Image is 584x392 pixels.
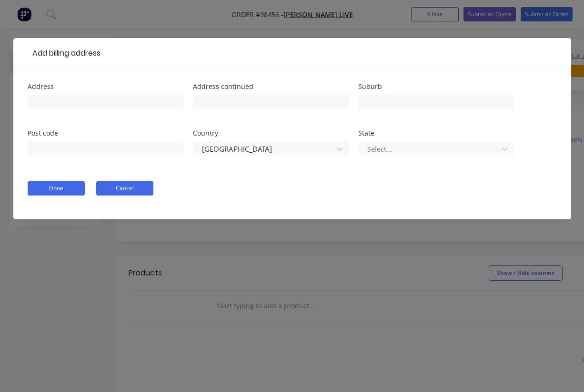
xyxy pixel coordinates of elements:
[28,130,183,137] div: Post code
[28,48,101,59] div: Add billing address
[193,83,349,90] div: Address continued
[193,130,349,137] div: Country
[28,181,85,196] button: Done
[358,83,514,90] div: Suburb
[96,181,153,196] button: Cancel
[358,130,514,137] div: State
[28,83,183,90] div: Address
